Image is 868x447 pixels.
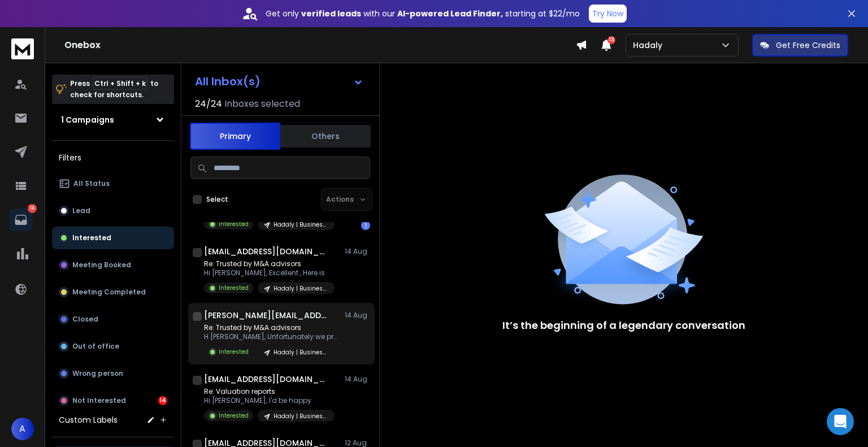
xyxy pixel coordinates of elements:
p: Interested [219,411,249,420]
p: Hi [PERSON_NAME], Excellent , Here is [204,268,335,277]
p: Get Free Credits [776,40,840,51]
button: A [11,418,34,440]
button: Out of office [52,335,174,358]
button: All Inbox(s) [186,70,372,93]
div: 14 [158,396,167,405]
p: Wrong person [72,369,123,378]
label: Select [206,195,228,204]
span: Ctrl + Shift + k [93,77,147,90]
p: All Status [73,179,110,188]
p: Interested [219,284,249,292]
h3: Custom Labels [59,414,118,426]
p: Interested [219,220,249,228]
p: 14 Aug [345,375,370,384]
h1: 1 Campaigns [61,114,114,125]
p: 14 Aug [345,247,370,256]
p: 14 Aug [345,311,370,320]
strong: AI-powered Lead Finder, [397,8,503,19]
p: Hadaly | Business Advisors and M&A [274,348,328,357]
button: Lead [52,199,174,222]
button: Meeting Booked [52,254,174,276]
button: Try Now [589,5,627,23]
p: Lead [72,206,90,215]
button: Closed [52,308,174,331]
p: Interested [72,233,111,242]
button: Primary [190,123,280,150]
h1: [PERSON_NAME][EMAIL_ADDRESS][DOMAIN_NAME] [204,310,328,321]
button: Not Interested14 [52,389,174,412]
div: Open Intercom Messenger [827,408,854,435]
p: Hadaly | Business Advisors and M&A [274,284,328,293]
h1: Onebox [64,38,576,52]
span: 24 / 24 [195,97,222,111]
strong: verified leads [301,8,361,19]
img: logo [11,38,34,59]
p: Meeting Completed [72,288,146,297]
p: Closed [72,315,98,324]
button: Wrong person [52,362,174,385]
h1: [EMAIL_ADDRESS][DOMAIN_NAME] [204,246,328,257]
button: Others [280,124,371,149]
p: It’s the beginning of a legendary conversation [502,318,745,333]
p: Hadaly | Business Advisors and M&A [274,220,328,229]
p: Out of office [72,342,119,351]
p: Re: Trusted by M&A advisors [204,259,335,268]
div: 1 [361,221,370,230]
p: Not Interested [72,396,126,405]
p: Re: Valuation reports [204,387,335,396]
p: Get only with our starting at $22/mo [266,8,580,19]
p: Interested [219,348,249,356]
h3: Filters [52,150,174,166]
p: Hadaly | Business Advisors and M&A [274,412,328,420]
h3: Inboxes selected [224,97,300,111]
h1: [EMAIL_ADDRESS][DOMAIN_NAME] [204,374,328,385]
button: Interested [52,227,174,249]
p: H [PERSON_NAME], Unfortunately we prefer to [204,332,340,341]
p: Try Now [592,8,623,19]
p: Re: Trusted by M&A advisors [204,323,340,332]
a: 14 [10,209,32,231]
p: Hi [PERSON_NAME], I'd be happy [204,396,335,405]
span: 13 [607,36,615,44]
button: Meeting Completed [52,281,174,303]
button: All Status [52,172,174,195]
button: Get Free Credits [752,34,848,57]
h1: All Inbox(s) [195,76,261,87]
p: 14 [28,204,37,213]
p: Press to check for shortcuts. [70,78,158,101]
button: 1 Campaigns [52,109,174,131]
p: Meeting Booked [72,261,131,270]
p: Hadaly [633,40,667,51]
